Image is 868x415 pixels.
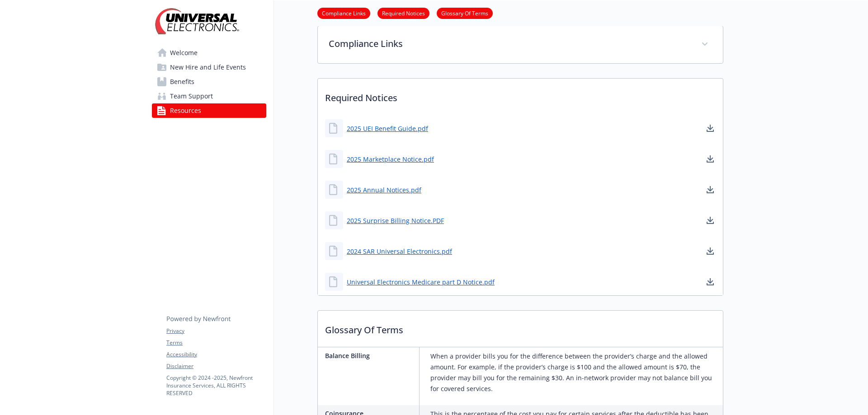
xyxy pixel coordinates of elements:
a: download document [705,246,716,256]
a: 2025 Surprise Billing Notice.PDF [347,216,444,225]
a: 2025 Marketplace Notice.pdf [347,154,434,164]
a: Universal Electronics Medicare part D Notice.pdf [347,277,495,287]
a: download document [705,184,716,195]
a: download document [705,154,716,164]
p: Glossary Of Terms [318,311,723,344]
span: Welcome [170,46,198,60]
span: New Hire and Life Events [170,60,246,75]
a: Compliance Links [317,9,370,17]
a: Required Notices [377,9,429,17]
a: Welcome [152,46,266,60]
a: Disclaimer [166,362,266,370]
div: Compliance Links [318,26,723,63]
p: Copyright © 2024 - 2025 , Newfront Insurance Services, ALL RIGHTS RESERVED [166,374,266,397]
a: download document [705,276,716,287]
a: Team Support [152,89,266,103]
p: Compliance Links [329,37,690,51]
p: Required Notices [318,79,723,112]
span: Team Support [170,89,213,103]
a: 2025 UEI Benefit Guide.pdf [347,124,428,133]
p: Balance Billing [325,351,415,360]
p: When a provider bills you for the difference between the provider’s charge and the allowed amount... [430,351,719,394]
a: Resources [152,103,266,118]
a: Accessibility [166,350,266,359]
a: download document [705,123,716,134]
a: 2025 Annual Notices.pdf [347,185,421,195]
a: Benefits [152,75,266,89]
span: Benefits [170,75,194,89]
a: 2024 SAR Universal Electronics.pdf [347,247,452,256]
a: Glossary Of Terms [437,9,493,17]
span: Resources [170,103,201,118]
a: Privacy [166,327,266,335]
a: download document [705,215,716,226]
a: New Hire and Life Events [152,60,266,75]
a: Terms [166,339,266,347]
